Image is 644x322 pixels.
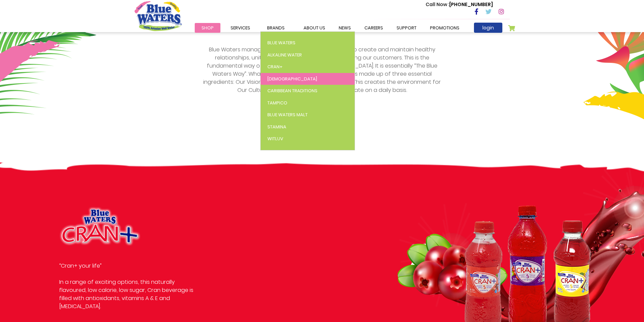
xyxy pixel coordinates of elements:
[267,135,283,142] span: WitLuv
[358,23,390,33] a: careers
[267,64,283,70] span: Cran+
[332,23,358,33] a: News
[267,25,285,31] span: Brands
[267,100,287,106] span: Tampico
[267,76,317,82] span: [DEMOGRAPHIC_DATA]
[267,124,286,130] span: Stamina
[267,52,302,58] span: Alkaline Water
[297,23,332,33] a: about us
[199,46,445,94] p: Blue Waters management and employees work daily to create and maintain healthy relationships, uni...
[267,88,317,94] span: Caribbean Traditions
[267,40,295,46] span: Blue Waters
[135,1,182,31] a: store logo
[426,1,493,8] p: [PHONE_NUMBER]
[231,25,250,31] span: Services
[201,25,214,31] span: Shop
[426,1,449,8] span: Call Now :
[390,23,423,33] a: support
[474,23,502,33] a: login
[59,206,141,246] img: product image
[423,23,466,33] a: Promotions
[267,112,308,118] span: Blue Waters Malt
[59,262,202,311] p: “Cran+ your life” In a range of exciting options, this naturally flavoured, low calorie, low suga...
